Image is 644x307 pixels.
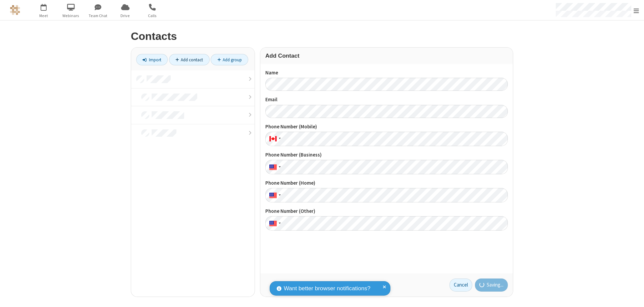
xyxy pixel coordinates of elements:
[265,69,508,77] label: Name
[265,160,283,174] div: United States: + 1
[284,284,370,293] span: Want better browser notifications?
[265,53,508,59] h3: Add Contact
[265,123,508,131] label: Phone Number (Mobile)
[265,216,283,231] div: United States: + 1
[169,54,210,65] a: Add contact
[265,188,283,202] div: United States: + 1
[140,13,165,19] span: Calls
[265,96,508,104] label: Email
[627,290,639,302] iframe: Chat
[31,13,56,19] span: Meet
[487,281,503,289] span: Saving...
[265,132,283,146] div: Canada: + 1
[265,207,508,215] label: Phone Number (Other)
[475,279,508,292] button: Saving...
[86,13,111,19] span: Team Chat
[113,13,138,19] span: Drive
[211,54,248,65] a: Add group
[58,13,84,19] span: Webinars
[265,179,508,187] label: Phone Number (Home)
[265,151,508,159] label: Phone Number (Business)
[131,30,513,42] h2: Contacts
[10,5,20,15] img: QA Selenium DO NOT DELETE OR CHANGE
[136,54,168,65] a: Import
[449,279,472,292] a: Cancel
